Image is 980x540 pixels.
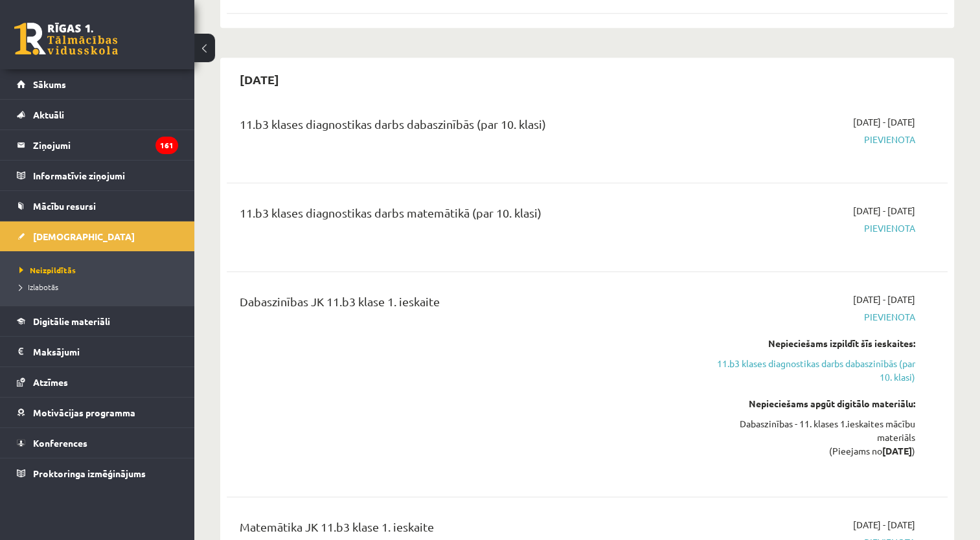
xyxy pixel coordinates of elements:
[33,467,146,479] span: Proktoringa izmēģinājums
[17,337,178,366] a: Maksājumi
[33,78,66,90] span: Sākums
[19,265,76,275] span: Neizpildītās
[33,315,110,327] span: Digitālie materiāli
[703,337,915,350] div: Nepieciešams izpildīt šīs ieskaites:
[155,137,178,154] i: 161
[853,518,915,532] span: [DATE] - [DATE]
[14,23,118,55] a: Rīgas 1. Tālmācības vidusskola
[33,231,135,242] span: [DEMOGRAPHIC_DATA]
[33,130,178,160] legend: Ziņojumi
[33,376,68,388] span: Atzīmes
[17,161,178,190] a: Informatīvie ziņojumi
[33,109,64,120] span: Aktuāli
[17,367,178,397] a: Atzīmes
[17,428,178,458] a: Konferences
[33,407,135,418] span: Motivācijas programma
[33,161,178,190] legend: Informatīvie ziņojumi
[17,221,178,251] a: [DEMOGRAPHIC_DATA]
[240,293,683,317] div: Dabaszinības JK 11.b3 klase 1. ieskaite
[853,293,915,306] span: [DATE] - [DATE]
[19,282,58,292] span: Izlabotās
[17,458,178,488] a: Proktoringa izmēģinājums
[703,310,915,324] span: Pievienota
[703,397,915,411] div: Nepieciešams apgūt digitālo materiālu:
[17,100,178,129] a: Aktuāli
[240,115,683,139] div: 11.b3 klases diagnostikas darbs dabaszinībās (par 10. klasi)
[33,437,87,449] span: Konferences
[19,281,181,293] a: Izlabotās
[240,204,683,228] div: 11.b3 klases diagnostikas darbs matemātikā (par 10. klasi)
[703,417,915,458] div: Dabaszinības - 11. klases 1.ieskaites mācību materiāls (Pieejams no )
[17,191,178,221] a: Mācību resursi
[227,64,292,95] h2: [DATE]
[882,445,912,456] strong: [DATE]
[853,204,915,218] span: [DATE] - [DATE]
[17,69,178,99] a: Sākums
[853,115,915,129] span: [DATE] - [DATE]
[33,200,96,212] span: Mācību resursi
[17,130,178,160] a: Ziņojumi161
[19,264,181,276] a: Neizpildītās
[703,357,915,384] a: 11.b3 klases diagnostikas darbs dabaszinībās (par 10. klasi)
[703,221,915,235] span: Pievienota
[33,337,178,366] legend: Maksājumi
[703,133,915,146] span: Pievienota
[17,398,178,427] a: Motivācijas programma
[17,306,178,336] a: Digitālie materiāli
